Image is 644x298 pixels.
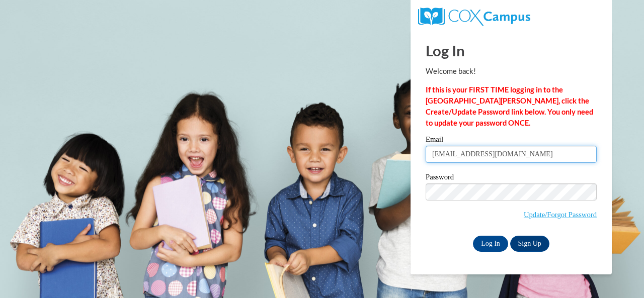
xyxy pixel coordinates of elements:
[426,173,597,183] label: Password
[418,12,530,20] a: COX Campus
[426,85,593,127] strong: If this is your FIRST TIME logging in to the [GEOGRAPHIC_DATA][PERSON_NAME], click the Create/Upd...
[473,236,508,252] input: Log In
[426,66,597,77] p: Welcome back!
[418,8,530,26] img: COX Campus
[426,40,597,61] h1: Log In
[524,211,597,219] a: Update/Forgot Password
[426,136,597,146] label: Email
[510,236,549,252] a: Sign Up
